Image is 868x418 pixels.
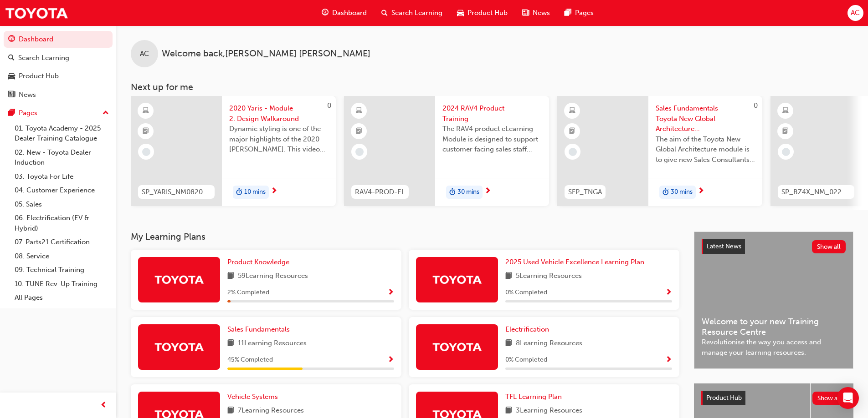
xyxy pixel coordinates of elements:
[103,107,109,119] span: up-icon
[355,187,405,197] span: RAV4-PROD-EL
[516,405,582,417] span: 3 Learning Resources
[782,148,790,156] span: learningRecordVerb_NONE-icon
[665,356,672,364] span: Show Progress
[565,7,571,19] span: pages-icon
[837,387,859,409] div: Open Intercom Messenger
[11,263,113,277] a: 09. Technical Training
[8,109,15,117] span: pages-icon
[116,82,868,92] h3: Next up for me
[4,86,113,103] a: News
[665,354,672,366] button: Show Progress
[391,8,442,18] span: Search Learning
[143,105,149,117] span: learningResourceType_ELEARNING-icon
[238,338,307,349] span: 11 Learning Resources
[665,289,672,297] span: Show Progress
[271,187,277,196] span: next-icon
[515,4,557,22] a: news-iconNews
[355,148,364,156] span: learningRecordVerb_NONE-icon
[569,105,575,117] span: learningResourceType_ELEARNING-icon
[575,8,594,18] span: Pages
[11,211,113,235] a: 06. Electrification (EV & Hybrid)
[344,96,549,206] a: RAV4-PROD-EL2024 RAV4 Product TrainingThe RAV4 product eLearning Module is designed to support cu...
[162,49,370,59] span: Welcome back , [PERSON_NAME] [PERSON_NAME]
[707,242,741,250] span: Latest News
[432,272,482,287] img: Trak
[557,96,762,206] a: 0SFP_TNGASales Fundamentals Toyota New Global Architecture eLearning ModuleThe aim of the Toyota ...
[5,3,68,23] img: Trak
[8,72,15,81] span: car-icon
[227,271,234,282] span: book-icon
[332,8,367,18] span: Dashboard
[100,400,107,411] span: prev-icon
[374,4,450,22] a: search-iconSearch Learning
[533,8,550,18] span: News
[236,186,242,198] span: duration-icon
[702,317,846,337] span: Welcome to your new Training Resource Centre
[227,258,289,266] span: Product Knowledge
[754,101,758,110] span: 0
[238,271,308,282] span: 59 Learning Resources
[449,186,456,198] span: duration-icon
[8,35,15,44] span: guage-icon
[569,126,575,137] span: booktick-icon
[227,393,278,401] span: Vehicle Systems
[142,148,150,156] span: learningRecordVerb_NONE-icon
[569,148,577,156] span: learningRecordVerb_NONE-icon
[782,105,789,117] span: learningResourceType_ELEARNING-icon
[782,126,789,137] span: booktick-icon
[847,5,863,21] button: AC
[19,90,36,100] div: News
[238,405,304,417] span: 7 Learning Resources
[505,258,644,266] span: 2025 Used Vehicle Excellence Learning Plan
[327,101,331,110] span: 0
[387,289,394,297] span: Show Progress
[557,4,601,22] a: pages-iconPages
[229,103,329,124] span: 2020 Yaris - Module 2: Design Walkaround
[387,356,394,364] span: Show Progress
[131,232,679,242] h3: My Learning Plans
[387,287,394,298] button: Show Progress
[450,4,515,22] a: car-iconProduct Hub
[522,7,529,19] span: news-icon
[227,257,293,267] a: Product Knowledge
[484,187,491,196] span: next-icon
[457,7,464,19] span: car-icon
[432,339,482,355] img: Trak
[19,71,59,81] div: Product Hub
[11,249,113,263] a: 08. Service
[505,271,512,282] span: book-icon
[4,105,113,121] button: Pages
[227,325,290,333] span: Sales Fundamentals
[505,324,553,335] a: Electrification
[505,257,648,267] a: 2025 Used Vehicle Excellence Learning Plan
[356,105,362,117] span: learningResourceType_ELEARNING-icon
[812,392,847,405] button: Show all
[665,287,672,298] button: Show Progress
[356,126,362,137] span: booktick-icon
[387,354,394,366] button: Show Progress
[11,183,113,197] a: 04. Customer Experience
[701,391,846,405] a: Product HubShow all
[11,170,113,184] a: 03. Toyota For Life
[229,124,329,155] span: Dynamic styling is one of the major highlights of the 2020 [PERSON_NAME]. This video gives an in-...
[467,8,508,18] span: Product Hub
[154,339,204,355] img: Trak
[322,7,329,19] span: guage-icon
[11,197,113,212] a: 05. Sales
[505,393,562,401] span: TFL Learning Plan
[227,405,234,417] span: book-icon
[702,239,846,254] a: Latest NewsShow all
[516,271,582,282] span: 5 Learning Resources
[4,50,113,66] a: Search Learning
[457,187,479,197] span: 30 mins
[227,355,273,365] span: 45 % Completed
[851,8,860,18] span: AC
[505,355,547,365] span: 0 % Completed
[143,126,149,137] span: booktick-icon
[142,187,211,197] span: SP_YARIS_NM0820_EL_02
[140,49,149,59] span: AC
[4,29,113,105] button: DashboardSearch LearningProduct HubNews
[227,287,269,298] span: 2 % Completed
